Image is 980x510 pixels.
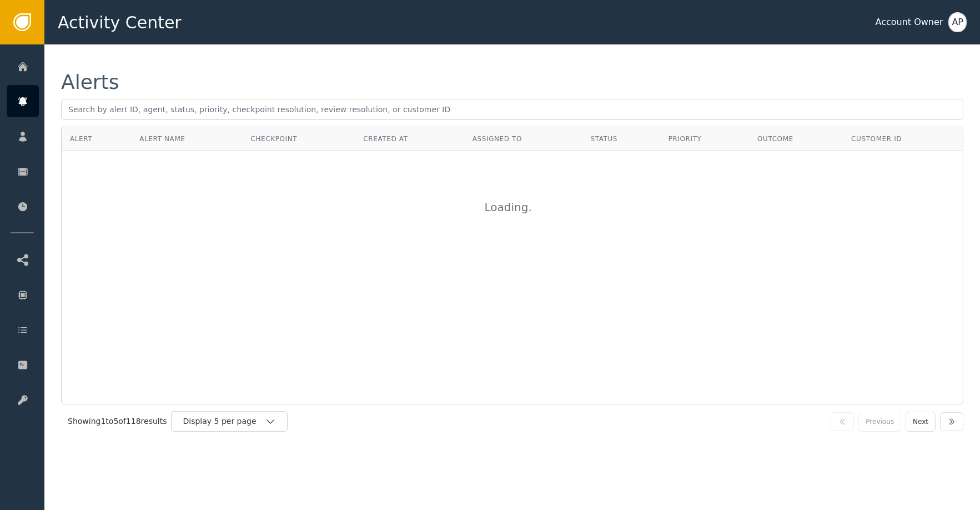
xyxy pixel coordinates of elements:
div: Alerts [61,72,119,92]
button: Display 5 per page [171,411,288,432]
div: Outcome [757,134,835,144]
button: AP [948,12,967,32]
button: Next [906,412,936,432]
div: Display 5 per page [183,416,265,427]
div: Alert [70,134,123,144]
div: Priority [669,134,741,144]
input: Search by alert ID, agent, status, priority, checkpoint resolution, review resolution, or custome... [61,99,963,120]
div: Assigned To [473,134,574,144]
div: Created At [363,134,455,144]
div: Account Owner [875,16,943,29]
div: Alert Name [139,134,234,144]
div: Customer ID [851,134,954,144]
div: Checkpoint [250,134,346,144]
div: Showing 1 to 5 of 118 results [68,416,167,427]
div: Status [590,134,651,144]
span: Activity Center [58,10,182,35]
div: Loading . [485,199,540,216]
